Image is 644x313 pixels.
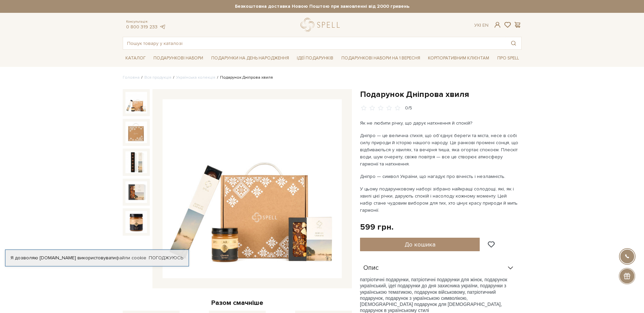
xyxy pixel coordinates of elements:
button: Пошук товару у каталозі [506,37,521,49]
a: Головна [123,75,140,80]
a: Каталог [123,53,148,63]
a: файли cookie [116,255,146,261]
span: Консультація: [126,20,166,24]
button: До кошика [360,238,480,251]
img: Подарунок Дніпрова хвиля [125,151,147,173]
a: Ідеї подарунків [294,53,336,63]
span: , подарунок з українською символікою, [DEMOGRAPHIC_DATA] подарунок для [DEMOGRAPHIC_DATA], подару... [360,295,502,313]
div: Ук [474,22,488,28]
a: Подарунки на День народження [209,53,292,63]
img: Подарунок Дніпрова хвиля [125,211,147,233]
span: До кошика [405,241,435,248]
input: Пошук товару у каталозі [123,37,506,49]
img: Подарунок Дніпрова хвиля [125,122,147,143]
a: Українська колекція [176,75,215,80]
h1: Подарунок Дніпрова хвиля [360,89,522,100]
div: 599 грн. [360,222,393,232]
a: Корпоративним клієнтам [425,52,492,64]
div: Я дозволяю [DOMAIN_NAME] використовувати [5,255,189,261]
span: патріотичні подарунки, патріотичні подарунки для жінок, подарунок український, ідеї подарунки до ... [360,277,507,301]
a: Вся продукція [144,75,171,80]
a: Подарункові набори на 1 Вересня [339,52,423,64]
a: Погоджуюсь [149,255,183,261]
p: Дніпро — символ України, що нагадує про вічність і незламність. [360,173,519,180]
img: Подарунок Дніпрова хвиля [125,92,147,113]
p: У цьому подарунковому наборі зібрано найкращі солодощі, які, як і хвилі цієї річки, дарують спокі... [360,185,519,214]
li: Подарунок Дніпрова хвиля [215,75,273,81]
div: 0/5 [405,105,412,111]
a: 0 800 319 233 [126,24,158,30]
a: Про Spell [495,53,522,63]
a: En [482,22,488,28]
a: logo [301,18,343,32]
strong: Безкоштовна доставка Новою Поштою при замовленні від 2000 гривень [123,3,522,9]
div: Разом смачніше [123,298,352,307]
a: Подарункові набори [151,53,206,63]
span: | [480,22,481,28]
a: telegram [159,24,166,30]
img: Подарунок Дніпрова хвиля [125,181,147,203]
p: Як не любити річку, що дарує натхнення й спокій? [360,120,519,127]
img: Подарунок Дніпрова хвиля [163,99,342,278]
span: Опис [363,265,379,271]
p: Дніпро — це велична стихія, що об’єднує береги та міста, несе в собі силу природи й історію нашог... [360,132,519,167]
